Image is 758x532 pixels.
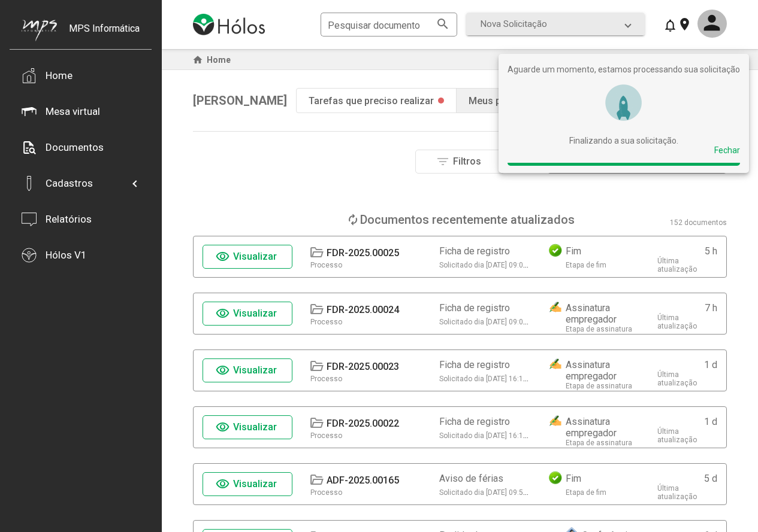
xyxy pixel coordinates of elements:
[439,473,503,484] div: Aviso de férias
[203,415,292,439] button: Visualizar
[309,302,324,317] mat-icon: folder_open
[657,427,717,444] div: Última atualização
[705,302,717,314] div: 7 h
[22,19,57,41] img: mps-image-cropped.png
[46,105,100,117] div: Mesa virtual
[566,359,639,382] div: Assinatura empregador
[566,302,639,325] div: Assinatura empregador
[704,359,717,370] div: 1 d
[704,416,717,427] div: 1 d
[566,488,606,497] div: Etapa de fim
[309,245,324,260] mat-icon: folder_open
[233,421,277,433] span: Visualizar
[705,245,717,257] div: 5 h
[203,302,292,326] button: Visualizar
[436,154,450,169] mat-icon: filter_list
[439,359,510,370] div: Ficha de registro
[46,213,92,225] div: Relatórios
[327,418,399,429] div: FDR-2025.00022
[310,375,342,383] div: Processo
[309,473,324,487] mat-icon: folder_open
[216,250,230,264] mat-icon: visibility
[453,156,481,167] span: Filtros
[657,314,717,330] div: Última atualização
[469,95,531,107] div: Meus pedidos
[46,69,73,81] div: Home
[22,165,140,201] mat-expansion-panel-header: Cadastros
[346,212,360,227] mat-icon: loop
[309,416,324,430] mat-icon: folder_open
[566,382,632,390] div: Etapa de assinatura
[360,212,575,227] div: Documentos recentemente atualizados
[193,14,265,35] img: logo-holos.png
[216,306,230,321] mat-icon: visibility
[677,17,691,31] mat-icon: location_on
[310,261,342,269] div: Processo
[566,261,606,269] div: Etapa de fim
[657,484,717,501] div: Última atualização
[531,136,717,145] div: Finalizando a sua solicitação.
[566,473,581,484] div: Fim
[309,359,324,373] mat-icon: folder_open
[657,370,717,387] div: Última atualização
[415,150,505,174] button: Filtros
[508,65,740,74] div: Aguarde um momento, estamos processando sua solicitação
[566,245,581,257] div: Fim
[69,23,140,53] div: MPS Informática
[670,218,727,227] div: 152 documentos
[704,473,717,484] div: 5 d
[216,477,230,491] mat-icon: visibility
[714,145,740,155] div: Fechar
[191,53,205,67] mat-icon: home
[203,472,292,496] button: Visualizar
[566,439,632,447] div: Etapa de assinatura
[233,308,277,319] span: Visualizar
[233,478,277,490] span: Visualizar
[466,13,645,35] mat-expansion-panel-header: Nova Solicitação
[46,141,104,153] div: Documentos
[310,488,342,497] div: Processo
[216,363,230,378] mat-icon: visibility
[46,249,87,261] div: Hólos V1
[657,257,717,273] div: Última atualização
[327,475,399,486] div: ADF-2025.00165
[566,416,639,439] div: Assinatura empregador
[439,302,510,314] div: Ficha de registro
[233,251,277,262] span: Visualizar
[233,364,277,376] span: Visualizar
[327,247,399,259] div: FDR-2025.00025
[327,304,399,315] div: FDR-2025.00024
[439,245,510,257] div: Ficha de registro
[439,416,510,427] div: Ficha de registro
[193,93,287,108] span: [PERSON_NAME]
[216,420,230,434] mat-icon: visibility
[207,55,231,65] span: Home
[203,245,292,269] button: Visualizar
[436,16,450,31] mat-icon: search
[327,361,399,372] div: FDR-2025.00023
[310,318,342,326] div: Processo
[566,325,632,333] div: Etapa de assinatura
[588,74,660,131] img: rocket
[203,358,292,382] button: Visualizar
[46,177,93,189] div: Cadastros
[310,431,342,440] div: Processo
[481,19,547,29] span: Nova Solicitação
[309,95,434,107] div: Tarefas que preciso realizar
